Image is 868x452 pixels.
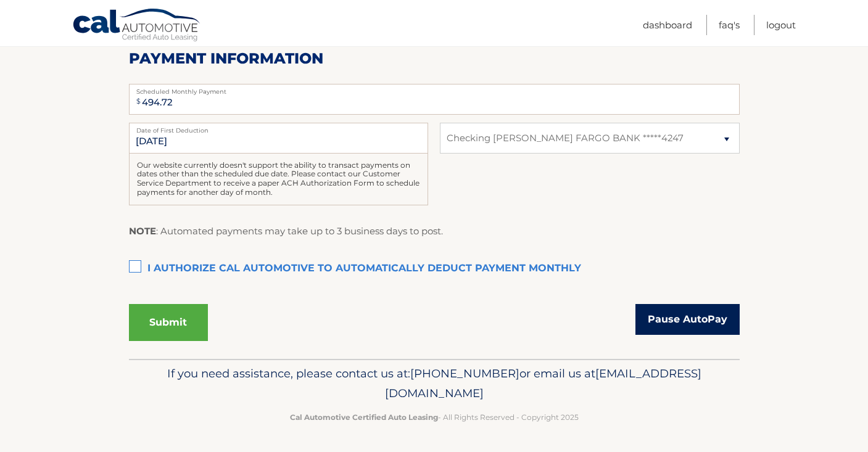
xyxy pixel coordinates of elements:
[129,257,740,281] label: I authorize cal automotive to automatically deduct payment monthly
[129,225,156,237] strong: NOTE
[129,49,740,68] h2: Payment Information
[410,366,519,380] span: [PHONE_NUMBER]
[129,223,443,239] p: : Automated payments may take up to 3 business days to post.
[129,84,740,94] label: Scheduled Monthly Payment
[719,15,740,35] a: FAQ's
[129,123,428,154] input: Payment Date
[129,84,740,115] input: Payment Amount
[129,123,428,133] label: Date of First Deduction
[766,15,796,35] a: Logout
[635,304,740,335] a: Pause AutoPay
[137,411,732,424] p: - All Rights Reserved - Copyright 2025
[129,304,208,341] button: Submit
[290,413,438,422] strong: Cal Automotive Certified Auto Leasing
[643,15,692,35] a: Dashboard
[385,366,701,400] span: [EMAIL_ADDRESS][DOMAIN_NAME]
[133,88,144,115] span: $
[72,8,202,44] a: Cal Automotive
[129,154,428,205] div: Our website currently doesn't support the ability to transact payments on dates other than the sc...
[137,364,732,403] p: If you need assistance, please contact us at: or email us at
